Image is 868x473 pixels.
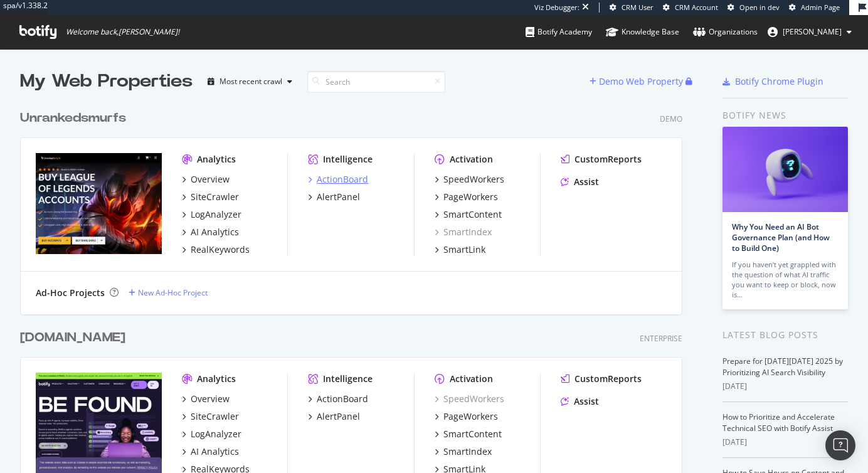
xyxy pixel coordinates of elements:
div: SmartLink [443,243,485,256]
a: CustomReports [561,373,642,385]
div: Unrankedsmurfs [20,109,126,127]
a: New Ad-Hoc Project [129,287,208,298]
div: My Web Properties [20,69,193,94]
div: Open Intercom Messenger [825,430,855,460]
span: CRM User [622,3,654,12]
a: Overview [182,393,230,405]
button: Most recent crawl [203,72,297,92]
a: Prepare for [DATE][DATE] 2025 by Prioritizing AI Search Visibility [722,356,843,378]
img: Why You Need an AI Bot Governance Plan (and How to Build One) [722,127,848,212]
a: AlertPanel [308,191,360,203]
a: SpeedWorkers [435,173,504,186]
div: Botify Academy [526,26,592,38]
button: [PERSON_NAME] [758,22,862,42]
div: Latest Blog Posts [722,328,848,342]
a: SmartContent [435,208,502,221]
div: Overview [191,173,230,186]
div: Activation [450,373,493,385]
div: CustomReports [574,153,642,166]
button: Demo Web Property [590,72,685,92]
div: Organizations [693,26,758,38]
div: CustomReports [574,373,642,385]
span: Admin Page [801,3,840,12]
div: Intelligence [323,373,373,385]
img: Unrankedsmurfs [36,153,162,254]
div: Most recent crawl [220,78,282,85]
div: SpeedWorkers [443,173,504,186]
div: SmartContent [443,428,502,440]
a: [DOMAIN_NAME] [20,329,130,347]
a: SmartLink [435,243,485,256]
a: Botify Chrome Plugin [722,75,823,88]
div: [DOMAIN_NAME] [20,329,125,347]
div: ActionBoard [317,173,368,186]
a: Organizations [693,15,758,49]
a: LogAnalyzer [182,428,241,440]
div: If you haven’t yet grappled with the question of what AI traffic you want to keep or block, now is… [732,260,839,300]
div: Intelligence [323,153,373,166]
div: Assist [574,176,599,188]
div: Activation [450,153,493,166]
div: Assist [574,395,599,408]
a: Assist [561,176,599,188]
div: Analytics [197,153,236,166]
a: Knowledge Base [606,15,679,49]
a: Admin Page [789,3,840,13]
span: Open in dev [739,3,780,12]
a: ActionBoard [308,393,368,405]
div: AI Analytics [191,445,239,458]
a: CustomReports [561,153,642,166]
span: susana [783,26,842,37]
div: LogAnalyzer [191,428,241,440]
a: SiteCrawler [182,410,239,423]
div: [DATE] [722,437,848,448]
div: Demo [660,114,682,124]
a: CRM User [610,3,654,13]
div: PageWorkers [443,410,498,423]
div: [DATE] [722,381,848,392]
div: AlertPanel [317,191,360,203]
div: ActionBoard [317,393,368,405]
div: SmartIndex [443,445,492,458]
a: AI Analytics [182,226,239,238]
div: Overview [191,393,230,405]
a: SpeedWorkers [435,393,504,405]
a: SiteCrawler [182,191,239,203]
a: Why You Need an AI Bot Governance Plan (and How to Build One) [732,221,830,253]
div: Analytics [197,373,236,385]
a: AI Analytics [182,445,239,458]
div: Botify Chrome Plugin [735,75,823,88]
a: AlertPanel [308,410,360,423]
div: AI Analytics [191,226,239,238]
a: PageWorkers [435,191,498,203]
a: Unrankedsmurfs [20,109,131,127]
a: Demo Web Property [590,76,685,87]
a: SmartIndex [435,226,492,238]
a: RealKeywords [182,243,250,256]
div: SmartContent [443,208,502,221]
div: Enterprise [640,333,682,344]
span: Welcome back, [PERSON_NAME] ! [66,27,179,37]
input: Search [307,71,445,93]
a: SmartContent [435,428,502,440]
div: PageWorkers [443,191,498,203]
span: CRM Account [675,3,718,12]
div: Botify news [722,109,848,122]
div: AlertPanel [317,410,360,423]
a: ActionBoard [308,173,368,186]
div: Ad-Hoc Projects [36,287,105,299]
a: Botify Academy [526,15,592,49]
a: PageWorkers [435,410,498,423]
a: Open in dev [728,3,780,13]
a: CRM Account [663,3,718,13]
div: Viz Debugger: [534,3,580,13]
div: Knowledge Base [606,26,679,38]
div: New Ad-Hoc Project [138,287,208,298]
div: RealKeywords [191,243,250,256]
a: SmartIndex [435,445,492,458]
a: LogAnalyzer [182,208,241,221]
div: Demo Web Property [599,75,683,88]
div: LogAnalyzer [191,208,241,221]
